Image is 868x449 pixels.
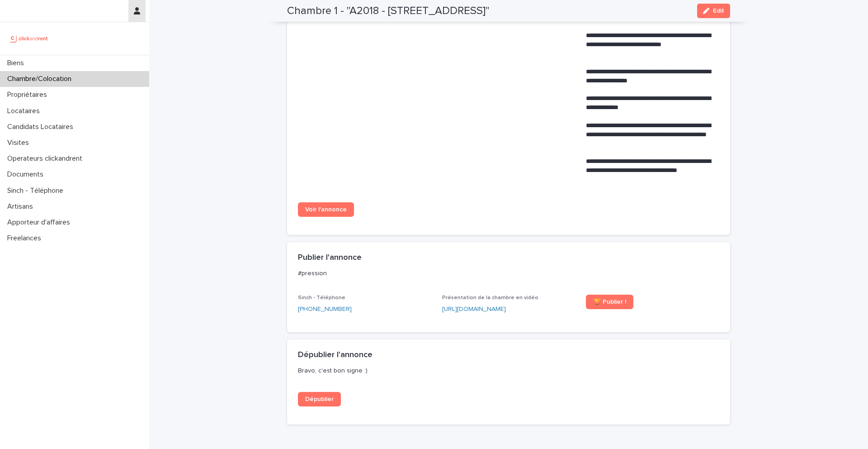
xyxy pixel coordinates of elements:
[298,305,352,314] a: [PHONE_NUMBER]
[298,350,373,360] h2: Dépublier l'annonce
[713,8,724,14] span: Edit
[4,75,79,83] p: Chambre/Colocation
[298,306,352,312] ringoverc2c-84e06f14122c: Call with Ringover
[305,206,347,213] span: Voir l'annonce
[298,269,716,277] p: #pression
[298,367,716,375] p: Bravo, c'est bon signe :)
[4,186,71,195] p: Sinch - Téléphone
[4,91,54,99] p: Propriétaires
[305,396,334,402] span: Dépublier
[4,139,36,147] p: Visites
[4,123,80,131] p: Candidats Locataires
[697,4,730,18] button: Edit
[7,29,51,48] img: UCB0brd3T0yccxBKYDjQ
[298,202,354,217] a: Voir l'annonce
[298,306,352,312] ringoverc2c-number-84e06f14122c: [PHONE_NUMBER]
[4,170,51,179] p: Documents
[4,154,90,163] p: Operateurs clickandrent
[298,295,345,301] span: Sinch - Téléphone
[442,306,506,312] a: [URL][DOMAIN_NAME]
[586,295,633,309] a: 🏆 Publier !
[593,299,626,305] span: 🏆 Publier !
[4,107,47,115] p: Locataires
[4,59,31,67] p: Biens
[4,234,48,243] p: Freelances
[442,295,538,301] span: Présentation de la chambre en vidéo
[287,5,489,18] h2: Chambre 1 - "A2018 - [STREET_ADDRESS]"
[4,202,40,211] p: Artisans
[298,253,362,263] h2: Publier l'annonce
[4,218,77,227] p: Apporteur d'affaires
[298,392,341,406] a: Dépublier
